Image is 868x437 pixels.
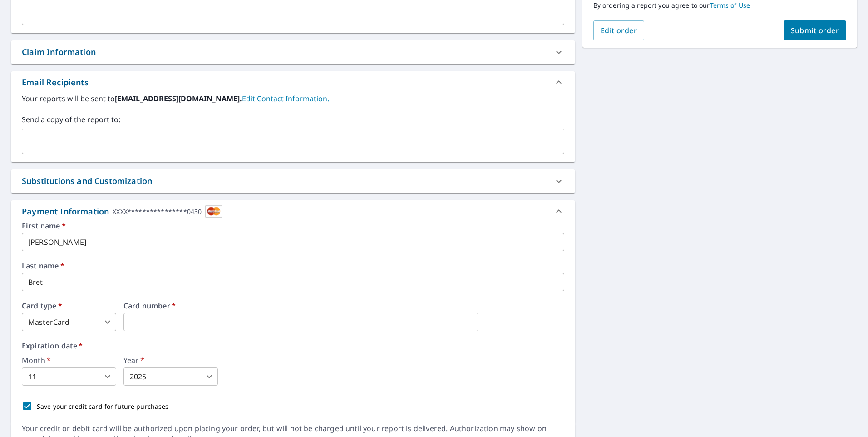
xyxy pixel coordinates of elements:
[37,402,169,411] p: Save your credit card for future purchases
[123,302,564,309] label: Card number
[205,205,222,218] img: cardImage
[22,114,564,125] label: Send a copy of the report to:
[242,94,329,104] a: EditContactInfo
[22,357,116,364] label: Month
[601,25,637,35] span: Edit order
[22,205,222,218] div: Payment Information
[11,71,575,93] div: Email Recipients
[22,302,116,309] label: Card type
[22,367,116,386] div: 11
[22,262,564,269] label: Last name
[22,222,564,229] label: First name
[22,46,96,58] div: Claim Information
[123,313,478,331] iframe: secure payment field
[593,20,645,40] button: Edit order
[784,20,847,40] button: Submit order
[123,357,218,364] label: Year
[123,367,218,386] div: 2025
[22,76,89,89] div: Email Recipients
[115,94,242,104] b: [EMAIL_ADDRESS][DOMAIN_NAME].
[22,93,564,104] label: Your reports will be sent to
[593,1,846,10] p: By ordering a report you agree to our
[791,25,839,35] span: Submit order
[22,313,116,331] div: MasterCard
[11,169,575,193] div: Substitutions and Customization
[710,1,750,10] a: Terms of Use
[22,342,564,349] label: Expiration date
[11,40,575,64] div: Claim Information
[22,175,152,187] div: Substitutions and Customization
